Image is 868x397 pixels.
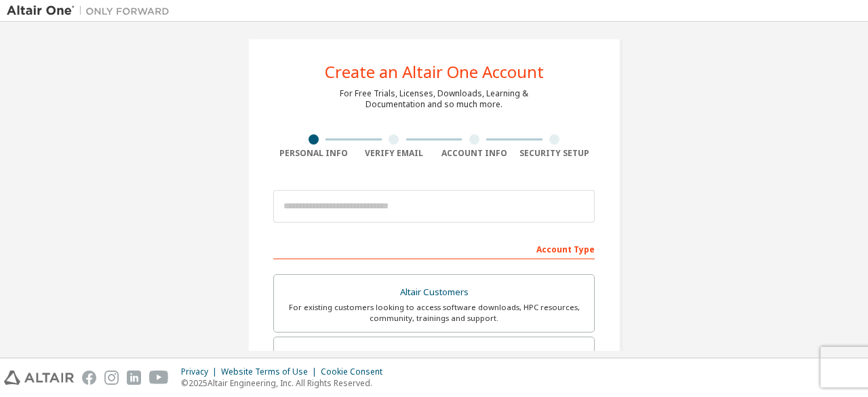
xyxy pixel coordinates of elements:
[82,371,96,385] img: facebook.svg
[325,64,544,80] div: Create an Altair One Account
[282,302,586,324] div: For existing customers looking to access software downloads, HPC resources, community, trainings ...
[181,377,391,389] p: © 2025 Altair Engineering, Inc. All Rights Reserved.
[4,371,74,385] img: altair_logo.svg
[7,4,176,18] img: Altair One
[181,366,221,377] div: Privacy
[282,345,586,364] div: Students
[434,148,515,159] div: Account Info
[149,371,169,385] img: youtube.svg
[127,371,141,385] img: linkedin.svg
[221,366,321,377] div: Website Terms of Use
[273,148,354,159] div: Personal Info
[515,148,595,159] div: Security Setup
[340,88,528,110] div: For Free Trials, Licenses, Downloads, Learning & Documentation and so much more.
[273,238,595,259] div: Account Type
[104,371,119,385] img: instagram.svg
[354,148,435,159] div: Verify Email
[282,283,586,302] div: Altair Customers
[321,366,391,377] div: Cookie Consent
